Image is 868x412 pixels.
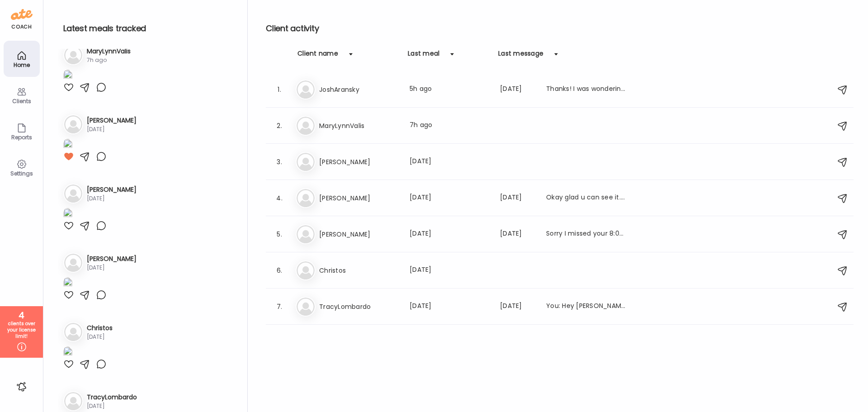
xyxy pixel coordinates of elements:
[63,70,72,82] img: images%2FVPZzYhxnRZXAesEaqGbBMcfFaL72%2FF8YOplQYO1zSULuH8FWJ%2F4YZXjNBv29Ps3RG1O4XT_1080
[297,49,338,63] div: Client name
[410,301,489,312] div: [DATE]
[5,62,38,68] div: Home
[274,229,285,240] div: 5.
[500,84,535,95] div: [DATE]
[274,265,285,276] div: 6.
[87,402,137,410] div: [DATE]
[63,277,72,289] img: images%2FwKhmU31uq4gOCgplrQ1J92OgGa92%2F9gaf9PsEKSgULemPzCor%2FIwqkXIUFJVRbRvP6oXeB_1080
[410,156,489,167] div: [DATE]
[297,298,315,316] img: bg-avatar-default.svg
[87,393,137,402] h3: TracyLombardo
[319,156,399,167] h3: [PERSON_NAME]
[319,193,399,204] h3: [PERSON_NAME]
[297,117,315,135] img: bg-avatar-default.svg
[5,98,38,104] div: Clients
[64,254,82,272] img: bg-avatar-default.svg
[297,189,315,207] img: bg-avatar-default.svg
[3,321,40,340] div: clients over your license limit!
[87,254,137,264] h3: [PERSON_NAME]
[274,193,285,204] div: 4.
[410,84,489,95] div: 5h ago
[64,46,82,64] img: bg-avatar-default.svg
[87,116,137,125] h3: [PERSON_NAME]
[546,84,626,95] div: Thanks! I was wondering because it’s one of the ingredients in Kenetik. And was curious if it was...
[297,81,315,99] img: bg-avatar-default.svg
[410,193,489,204] div: [DATE]
[63,139,72,151] img: images%2FG3VeygMnjAQzew9iGbxYuXSl3DY2%2F6MG2rMIoA6mWHWFe3FGN%2FfvmGHvSoURWP6YcD1wuz_1080
[11,7,33,22] img: ate
[11,23,32,31] div: coach
[87,194,137,203] div: [DATE]
[297,225,315,243] img: bg-avatar-default.svg
[64,115,82,133] img: bg-avatar-default.svg
[410,120,489,131] div: 7h ago
[64,185,82,203] img: bg-avatar-default.svg
[546,193,626,204] div: Okay glad u can see it. Wasn't sure if it was going through
[319,120,399,131] h3: MaryLynnValis
[274,120,285,131] div: 2.
[500,301,535,312] div: [DATE]
[63,346,72,359] img: images%2FkIt4RO4lJ4avZxkPKlOf9S80ihp1%2F68s2wWCgCHWZjBlPciJj%2F7EfukxhcnGa2UdVnU0bE_1080
[3,310,40,321] div: 4
[87,264,137,272] div: [DATE]
[87,56,131,64] div: 7h ago
[274,156,285,167] div: 3.
[297,153,315,171] img: bg-avatar-default.svg
[87,323,113,333] h3: Christos
[498,49,543,63] div: Last message
[319,301,399,312] h3: TracyLombardo
[319,265,399,276] h3: Christos
[319,84,399,95] h3: JoshAransky
[63,208,72,220] img: images%2FcMyEk2H4zGcRrMfdWCArN4LMLzl1%2FdfarVlmfqwiEO62k6t4n%2FB8y5kniA0lRKBt8fuKDP_1080
[266,22,854,35] h2: Client activity
[87,47,131,56] h3: MaryLynnValis
[297,261,315,279] img: bg-avatar-default.svg
[5,134,38,140] div: Reports
[546,229,626,240] div: Sorry I missed your 8:07 call. Please try my cell again. Thanks
[410,229,489,240] div: [DATE]
[274,84,285,95] div: 1.
[5,170,38,176] div: Settings
[87,125,137,133] div: [DATE]
[63,22,233,35] h2: Latest meals tracked
[274,301,285,312] div: 7.
[546,301,626,312] div: You: Hey [PERSON_NAME]! Don't forget to take food pics!
[87,185,137,194] h3: [PERSON_NAME]
[408,49,439,63] div: Last meal
[410,265,489,276] div: [DATE]
[500,229,535,240] div: [DATE]
[64,392,82,410] img: bg-avatar-default.svg
[64,323,82,341] img: bg-avatar-default.svg
[500,193,535,204] div: [DATE]
[87,333,113,341] div: [DATE]
[319,229,399,240] h3: [PERSON_NAME]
